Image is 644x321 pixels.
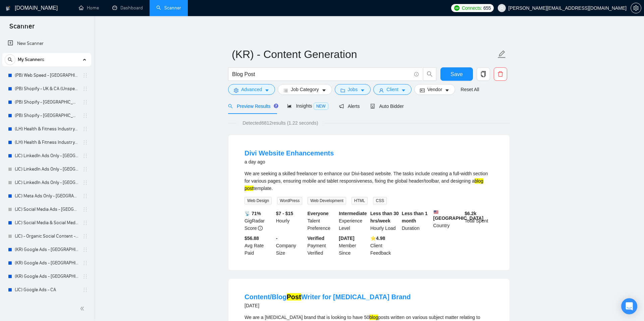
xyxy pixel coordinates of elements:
button: idcardVendorcaret-down [414,84,455,95]
a: Content/BlogPostWriter for [MEDICAL_DATA] Brand [245,293,411,301]
span: holder [83,220,88,226]
span: setting [234,88,238,93]
button: userClientcaret-down [373,84,412,95]
span: holder [83,73,88,78]
div: Duration [400,210,432,232]
span: Connects: [462,4,482,12]
span: holder [83,126,88,132]
b: Less than 1 month [402,211,428,223]
a: homeHome [79,5,99,11]
span: holder [83,153,88,158]
div: a day ago [245,158,334,166]
span: copy [477,71,490,77]
span: holder [83,140,88,145]
span: caret-down [265,88,269,93]
mark: post [245,186,253,191]
span: idcard [420,88,425,93]
span: holder [83,167,88,172]
input: Search Freelance Jobs... [232,70,411,78]
span: user [499,6,504,10]
span: edit [497,50,506,59]
img: upwork-logo.png [454,5,460,11]
button: Save [440,67,473,81]
div: Talent Preference [306,210,338,232]
div: Hourly Load [369,210,400,232]
span: robot [370,104,375,109]
span: caret-down [322,88,326,93]
span: delete [494,71,507,77]
div: Payment Verified [306,235,338,257]
div: Member Since [337,235,369,257]
span: Detected 6812 results (1.22 seconds) [238,119,323,127]
a: (PB) Web Speed - [GEOGRAPHIC_DATA] (ALL Jobs) [15,69,78,82]
a: (PB) Shopify - [GEOGRAPHIC_DATA] (FR$1,500+ & Unsp.) [15,109,78,122]
b: 📡 71% [245,211,261,216]
div: GigRadar Score [243,210,275,232]
span: Auto Bidder [370,104,404,109]
span: double-left [80,305,87,312]
b: Everyone [308,211,329,216]
a: (JC) - Organic Social Content - [GEOGRAPHIC_DATA] ($50HR, Unsp.) [15,230,78,243]
span: holder [83,247,88,252]
span: holder [83,274,88,279]
input: Scanner name... [232,46,496,63]
div: Avg Rate Paid [243,235,275,257]
b: - [276,236,278,241]
span: CSS [373,197,387,204]
a: (JC) LinkedIn Ads Only - [GEOGRAPHIC_DATA] (HR $50-$100) [15,176,78,189]
div: Hourly [275,210,306,232]
button: barsJob Categorycaret-down [278,84,332,95]
b: $7 - $15 [276,211,293,216]
a: (JC) Social Media & Social Media Manager - [GEOGRAPHIC_DATA](HR $50) [15,216,78,230]
span: HTML [352,197,368,204]
a: (KR) Google Ads - [GEOGRAPHIC_DATA] - $65/hr+ & $250+ [15,256,78,270]
div: [DATE] [245,302,411,310]
span: 655 [483,4,491,12]
span: search [228,104,233,109]
a: (LH) Health & Fitness Industry - [GEOGRAPHIC_DATA], Marketing - $75/hr+ & Unsp [15,136,78,149]
span: holder [83,86,88,91]
div: Company Size [275,235,306,257]
a: (JC) LinkedIn Ads Only - [GEOGRAPHIC_DATA] & [GEOGRAPHIC_DATA] (FR $500 & Unsp.) [15,149,78,163]
a: Divi Website Enhancements [245,149,334,157]
span: search [423,71,436,77]
div: Client Feedback [369,235,400,257]
span: holder [83,180,88,185]
a: dashboardDashboard [112,5,143,11]
a: (JC) LinkedIn Ads Only - [GEOGRAPHIC_DATA] (FR $500 +Unsp.) [15,163,78,176]
div: We are seeking a skilled freelancer to enhance our Divi-based website. The tasks include creating... [245,170,493,192]
button: search [5,54,15,65]
a: (KR) Google Ads - [GEOGRAPHIC_DATA] - $30-$64/hr [15,243,78,256]
mark: Post [287,293,301,301]
span: Scanner [4,21,40,36]
a: New Scanner [8,37,86,50]
span: Preview Results [228,104,276,109]
button: setting [631,3,641,13]
span: Jobs [348,86,358,93]
span: caret-down [360,88,365,93]
a: (PB) Shopify - UK & CA (Unspecified) [15,82,78,95]
b: [GEOGRAPHIC_DATA] [433,210,484,221]
span: caret-down [445,88,449,93]
span: Job Category [291,86,319,93]
a: (LH) Health & Fitness Industry - [GEOGRAPHIC_DATA] - $30/hr+ [15,122,78,136]
span: holder [83,260,88,266]
button: settingAdvancedcaret-down [228,84,275,95]
span: holder [83,100,88,105]
span: Alerts [339,104,360,109]
span: My Scanners [18,53,44,66]
a: setting [631,5,641,11]
b: [DATE] [339,236,354,241]
span: holder [83,113,88,118]
span: bars [283,88,288,93]
span: holder [83,287,88,293]
div: Experience Level [337,210,369,232]
span: search [5,57,15,62]
div: Country [432,210,464,232]
a: (JC) Google Ads - CA [15,283,78,297]
a: (KR) Google Ads - [GEOGRAPHIC_DATA] - Unspecified [15,270,78,283]
span: info-circle [414,72,419,76]
span: user [379,88,384,93]
span: NEW [314,103,328,110]
mark: blog [475,178,483,184]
